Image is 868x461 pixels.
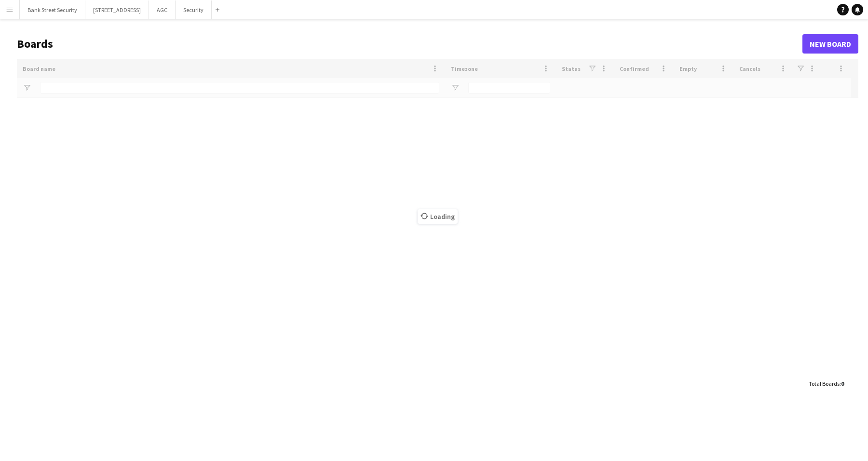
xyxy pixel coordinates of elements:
span: Total Boards [809,380,840,387]
span: 0 [841,380,844,387]
div: : [809,374,844,393]
a: New Board [802,34,858,54]
span: Loading [418,209,458,224]
h1: Boards [17,37,802,51]
button: Bank Street Security [20,0,85,19]
button: Security [176,0,212,19]
button: [STREET_ADDRESS] [85,0,149,19]
button: AGC [149,0,176,19]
